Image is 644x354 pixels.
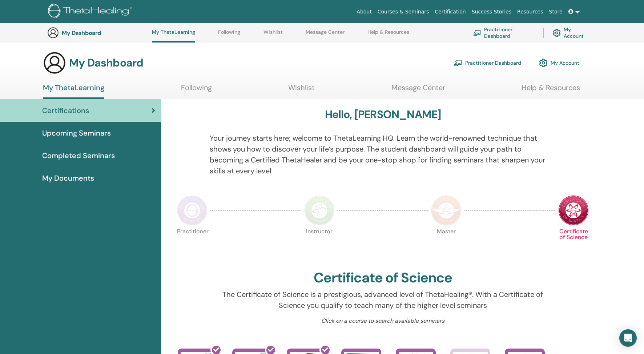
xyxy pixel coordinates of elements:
div: Open Intercom Messenger [619,329,637,347]
a: My Account [539,55,579,71]
a: My ThetaLearning [152,29,195,43]
img: generic-user-icon.jpg [43,51,66,75]
a: Wishlist [263,29,283,41]
img: logo.png [48,4,135,20]
a: Courses & Seminars [375,5,432,19]
img: Instructor [304,195,335,226]
p: Certificate of Science [558,229,589,259]
a: About [354,5,374,19]
a: Practitioner Dashboard [473,25,535,41]
a: Message Center [391,83,445,97]
img: chalkboard-teacher.svg [473,30,481,36]
img: Master [431,195,462,226]
a: Message Center [306,29,345,41]
p: Practitioner [177,229,208,259]
a: Wishlist [288,83,315,97]
img: generic-user-icon.jpg [47,27,59,39]
img: Practitioner [177,195,208,226]
a: My ThetaLearning [43,83,104,99]
img: chalkboard-teacher.svg [454,60,462,66]
img: Certificate of Science [558,195,589,226]
a: Certification [432,5,468,19]
span: My Documents [42,173,94,184]
a: Help & Resources [367,29,409,41]
a: Success Stories [469,5,514,19]
p: Instructor [304,229,335,259]
a: Help & Resources [522,83,580,97]
a: Practitioner Dashboard [454,55,521,71]
h3: Hello, [PERSON_NAME] [325,108,441,121]
h3: My Dashboard [62,29,134,36]
span: Upcoming Seminars [42,128,111,138]
p: Your journey starts here; welcome to ThetaLearning HQ. Learn the world-renowned technique that sh... [210,133,556,176]
a: My Account [553,25,589,41]
h3: My Dashboard [69,56,143,69]
p: Master [431,229,462,259]
p: The Certificate of Science is a prestigious, advanced level of ThetaHealing®. With a Certificate ... [210,289,556,311]
img: cog.svg [539,57,548,69]
span: Certifications [42,105,89,116]
h2: Certificate of Science [314,270,452,286]
span: Completed Seminars [42,150,115,161]
a: Following [218,29,240,41]
a: Store [546,5,565,19]
img: cog.svg [553,27,561,39]
a: Following [181,83,212,97]
a: Resources [514,5,546,19]
p: Click on a course to search available seminars [210,317,556,325]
